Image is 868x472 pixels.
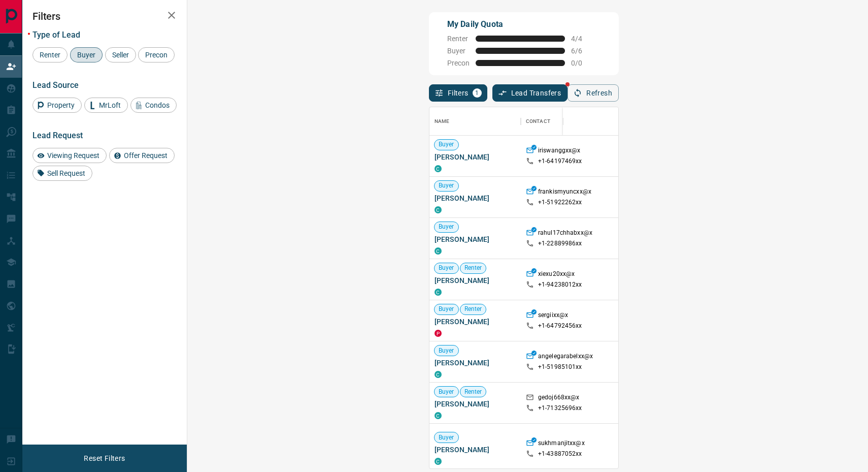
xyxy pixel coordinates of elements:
span: Renter [460,305,486,313]
p: xiexu20xx@x [538,270,575,280]
p: iriswanggxx@x [538,146,581,157]
div: Seller [105,47,136,62]
button: Reset Filters [77,450,131,467]
span: Sell Request [44,169,89,177]
span: Buyer [74,51,99,59]
button: Filters1 [429,84,487,102]
span: 6 / 6 [571,47,593,55]
span: [PERSON_NAME] [435,152,516,162]
div: Name [429,107,521,136]
p: +1- 71325696xx [538,404,582,413]
span: Type of Lead [32,30,80,40]
p: +1- 43887052xx [538,450,582,458]
div: MrLoft [84,98,128,113]
p: My Daily Quota [447,18,593,30]
div: Offer Request [109,148,175,163]
span: Buyer [435,223,458,231]
div: condos.ca [435,458,442,465]
p: +1- 64197469xx [538,157,582,166]
span: [PERSON_NAME] [435,358,516,368]
p: +1- 94238012xx [538,280,582,289]
span: Offer Request [120,151,171,160]
span: [PERSON_NAME] [435,275,516,286]
span: Buyer [435,181,458,190]
div: condos.ca [435,412,442,419]
span: Renter [36,51,64,59]
div: Name [435,107,450,136]
span: Buyer [435,264,458,272]
span: Buyer [435,347,458,355]
p: +1- 51922262xx [538,198,582,207]
span: Lead Source [32,80,79,90]
div: Contact [521,107,602,136]
div: condos.ca [435,289,442,296]
span: Buyer [435,433,458,442]
div: Precon [138,47,175,62]
p: +1- 22889986xx [538,239,582,248]
span: MrLoft [95,101,124,109]
span: 0 / 0 [571,59,593,67]
span: Condos [142,101,173,109]
span: [PERSON_NAME] [435,193,516,203]
span: Viewing Request [44,151,103,160]
span: Buyer [435,388,458,396]
p: gedoj668xx@x [538,393,580,404]
span: [PERSON_NAME] [435,445,516,455]
p: frankismyuncxx@x [538,187,591,198]
div: condos.ca [435,165,442,172]
span: Property [44,101,78,109]
span: [PERSON_NAME] [435,317,516,327]
span: Seller [109,51,132,59]
span: [PERSON_NAME] [435,399,516,409]
div: condos.ca [435,247,442,255]
span: Renter [460,264,486,272]
span: Buyer [435,140,458,149]
h2: Filters [32,10,177,22]
div: Property [32,98,82,113]
div: condos.ca [435,371,442,378]
span: Renter [460,388,486,396]
p: sergiixx@x [538,311,568,322]
p: rahul17chhabxx@x [538,229,592,239]
span: Renter [447,35,470,43]
p: sukhmanjitxx@x [538,439,585,450]
div: Condos [130,98,177,113]
div: condos.ca [435,206,442,213]
button: Refresh [567,84,619,102]
p: angelegarabelxx@x [538,352,593,363]
span: Precon [142,51,171,59]
span: 1 [474,89,481,97]
div: property.ca [435,330,442,337]
div: Contact [526,107,550,136]
p: +1- 51985101xx [538,363,582,371]
span: Precon [447,59,470,67]
span: Buyer [447,47,470,55]
span: 4 / 4 [571,35,593,43]
div: Viewing Request [32,148,107,163]
div: Sell Request [32,166,92,181]
div: Buyer [70,47,103,62]
span: Lead Request [32,131,83,140]
button: Lead Transfers [492,84,568,102]
p: +1- 64792456xx [538,322,582,330]
div: Renter [32,47,68,62]
span: Buyer [435,305,458,313]
span: [PERSON_NAME] [435,234,516,244]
